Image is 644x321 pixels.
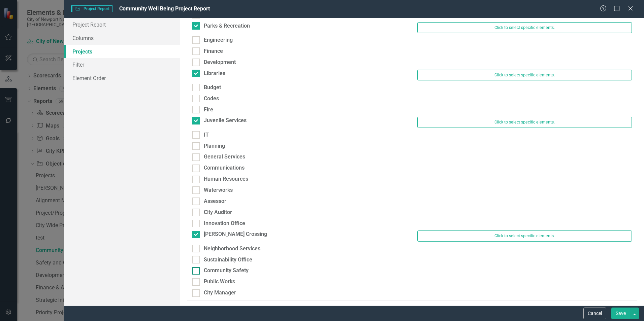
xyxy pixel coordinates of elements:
a: Projects [64,45,180,58]
div: [PERSON_NAME] Crossing [204,230,267,238]
button: Save [611,308,630,319]
div: Community Safety [204,267,249,275]
div: Public Works [204,278,235,286]
span: Community Well Being Project Report [119,5,210,12]
div: Innovation Office [204,220,245,227]
a: Project Report [64,18,180,31]
div: Parks & Recreation [204,22,250,30]
div: Fire [204,106,213,114]
div: Human Resources [204,175,248,183]
a: Filter [64,58,180,71]
button: Click to select specific elements. [417,22,632,33]
div: Finance [204,47,223,55]
div: Development [204,59,236,66]
div: Juvenile Services [204,117,247,124]
div: Budget [204,84,221,92]
div: Neighborhood Services [204,245,260,253]
a: Columns [64,31,180,45]
div: City Manager [204,289,236,297]
div: Codes [204,95,219,103]
div: Libraries [204,70,225,77]
div: General Services [204,153,245,161]
span: Project Report [71,5,112,12]
div: City Auditor [204,209,232,216]
div: Planning [204,142,225,150]
div: Waterworks [204,186,233,194]
button: Click to select specific elements. [417,117,632,128]
div: Communications [204,164,245,172]
button: Click to select specific elements. [417,70,632,80]
div: IT [204,131,209,139]
a: Element Order [64,71,180,85]
div: Engineering [204,36,233,44]
div: Sustainability Office [204,256,252,264]
button: Click to select specific elements. [417,230,632,241]
div: Assessor [204,198,226,205]
button: Cancel [583,308,606,319]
